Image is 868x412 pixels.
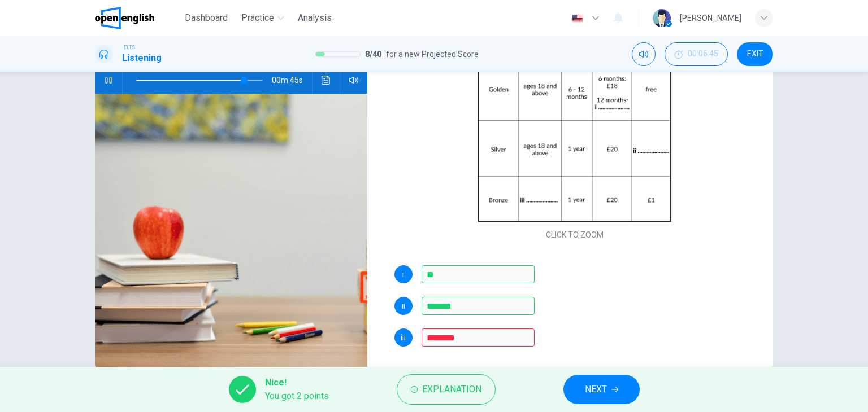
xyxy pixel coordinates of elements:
[317,67,335,94] button: Click to see the audio transcription
[422,265,535,283] input: 30; 30 pounds; 30 gbp; 30gbp; thirty; thirty pounds; thirty gbp;
[95,7,154,29] img: OpenEnglish logo
[688,50,718,59] span: 00:06:45
[95,7,180,29] a: OpenEnglish logo
[747,50,763,59] span: EXIT
[365,47,381,61] span: 8 / 40
[563,375,640,404] button: NEXT
[737,42,773,66] button: EXIT
[585,382,607,397] span: NEXT
[298,11,332,25] span: Analysis
[402,302,405,310] span: ii
[272,67,312,94] span: 00m 45s
[386,47,479,61] span: for a new Projected Score
[180,8,232,28] button: Dashboard
[122,51,162,65] h1: Listening
[185,11,228,25] span: Dashboard
[397,374,496,405] button: Explanation
[653,9,671,27] img: Profile picture
[422,328,535,347] input: ages 14 to 17; ages 14 - 17; ages 14-17; fourteen to seventeen; 14-17; 14 - 17
[665,42,728,66] div: Hide
[402,270,404,278] span: i
[422,382,481,397] span: Explanation
[293,8,336,28] button: Analysis
[680,11,741,25] div: [PERSON_NAME]
[422,297,535,315] input: 1; 1 pound; 1 gbp; 1gbp; one; one pound; one gdp;
[570,14,584,23] img: en
[401,334,406,341] span: iii
[265,376,329,389] span: Nice!
[241,11,274,25] span: Practice
[95,94,367,369] img: Sports Centre
[237,8,289,28] button: Practice
[122,43,135,51] span: IELTS
[265,389,329,403] span: You got 2 points
[632,42,656,66] div: Mute
[665,42,728,66] button: 00:06:45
